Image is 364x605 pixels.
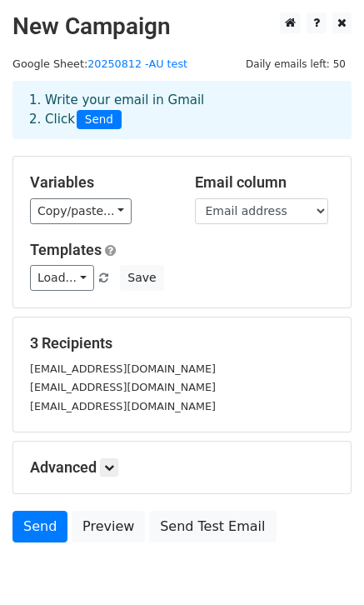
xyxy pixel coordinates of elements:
[17,91,347,129] div: 1. Write your email in Gmail 2. Click
[30,241,102,258] a: Templates
[30,173,170,192] h5: Variables
[30,265,94,291] a: Load...
[12,12,352,41] h2: New Campaign
[30,458,334,477] h5: Advanced
[281,525,364,605] iframe: Chat Widget
[77,110,122,130] span: Send
[240,55,352,73] span: Daily emails left: 50
[195,173,335,192] h5: Email column
[120,265,163,291] button: Save
[12,57,187,70] small: Google Sheet:
[72,511,145,542] a: Preview
[30,400,216,412] small: [EMAIL_ADDRESS][DOMAIN_NAME]
[12,511,67,542] a: Send
[240,57,352,70] a: Daily emails left: 50
[87,57,187,70] a: 20250812 -AU test
[30,362,216,375] small: [EMAIL_ADDRESS][DOMAIN_NAME]
[30,381,216,393] small: [EMAIL_ADDRESS][DOMAIN_NAME]
[30,334,334,352] h5: 3 Recipients
[149,511,276,542] a: Send Test Email
[30,198,132,224] a: Copy/paste...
